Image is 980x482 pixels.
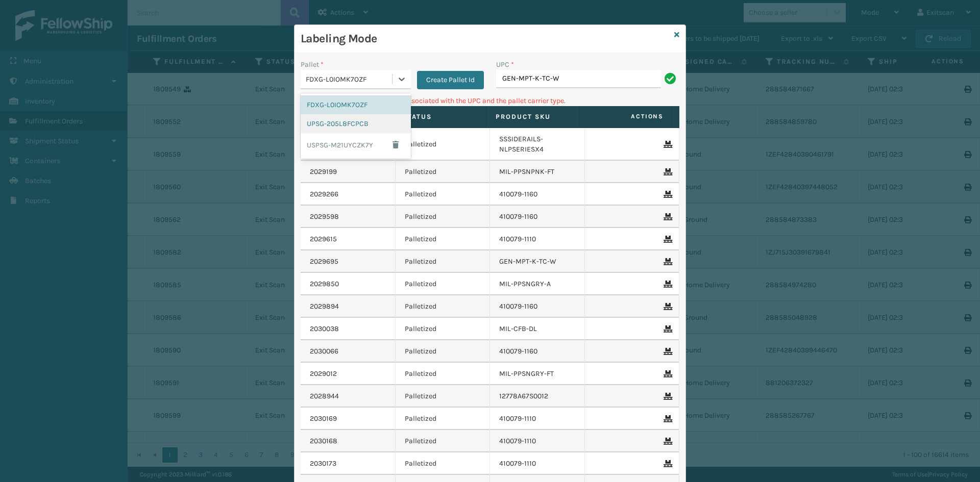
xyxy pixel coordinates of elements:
a: 2030168 [310,436,337,446]
a: 2029012 [310,369,337,379]
i: Remove From Pallet [664,303,670,310]
td: 410079-1110 [490,408,585,430]
td: 410079-1110 [490,430,585,452]
td: Palletized [396,452,491,475]
td: MIL-PPSNPNK-FT [490,161,585,183]
a: 2030038 [310,324,339,334]
label: UPC [496,59,514,70]
a: 2029598 [310,212,339,222]
td: Palletized [396,408,491,430]
i: Remove From Pallet [664,460,670,467]
div: FDXG-L0IOMK7OZF [301,95,411,114]
div: USPSG-M21UYCZK7Y [301,133,411,157]
td: 410079-1110 [490,452,585,475]
label: Pallet [301,59,324,70]
td: MIL-PPSNGRY-A [490,273,585,295]
i: Remove From Pallet [664,236,670,243]
td: Palletized [396,340,491,363]
td: Palletized [396,161,491,183]
a: 2030169 [310,414,337,424]
td: 410079-1160 [490,340,585,363]
a: 2029615 [310,234,337,244]
td: Palletized [396,295,491,318]
td: MIL-CFB-DL [490,318,585,340]
td: GEN-MPT-K-TC-W [490,250,585,273]
td: Palletized [396,430,491,452]
td: 410079-1160 [490,295,585,318]
i: Remove From Pallet [664,348,670,355]
i: Remove From Pallet [664,213,670,220]
p: Can't find any fulfillment orders associated with the UPC and the pallet carrier type. [301,95,679,106]
td: Palletized [396,206,491,228]
label: Status [403,112,477,121]
i: Remove From Pallet [664,393,670,400]
i: Remove From Pallet [664,258,670,265]
label: Product SKU [496,112,570,121]
td: 410079-1160 [490,206,585,228]
td: Palletized [396,273,491,295]
a: 2028944 [310,391,339,401]
a: 2029894 [310,301,339,312]
i: Remove From Pallet [664,325,670,333]
td: 12778A67S0012 [490,385,585,408]
i: Remove From Pallet [664,370,670,377]
i: Remove From Pallet [664,168,670,175]
i: Remove From Pallet [664,141,670,148]
td: Palletized [396,318,491,340]
td: Palletized [396,385,491,408]
td: Palletized [396,183,491,206]
div: FDXG-L0IOMK7OZF [306,74,393,85]
button: Create Pallet Id [417,71,484,89]
i: Remove From Pallet [664,438,670,445]
a: 2029266 [310,189,338,199]
h3: Labeling Mode [301,31,670,46]
a: 2029850 [310,279,339,289]
td: MIL-PPSNGRY-FT [490,363,585,385]
a: 2029695 [310,257,338,267]
a: 2029199 [310,167,337,177]
td: Palletized [396,228,491,250]
div: UPSG-205L8FCPCB [301,114,411,133]
a: 2030173 [310,459,336,469]
span: Actions [582,108,670,125]
td: 410079-1110 [490,228,585,250]
td: Palletized [396,363,491,385]
i: Remove From Pallet [664,191,670,198]
td: SSSIDERAILS-NLPSERIESX4 [490,128,585,161]
td: 410079-1160 [490,183,585,206]
td: Palletized [396,128,491,161]
i: Remove From Pallet [664,415,670,422]
td: Palletized [396,250,491,273]
a: 2030066 [310,346,338,357]
i: Remove From Pallet [664,281,670,288]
